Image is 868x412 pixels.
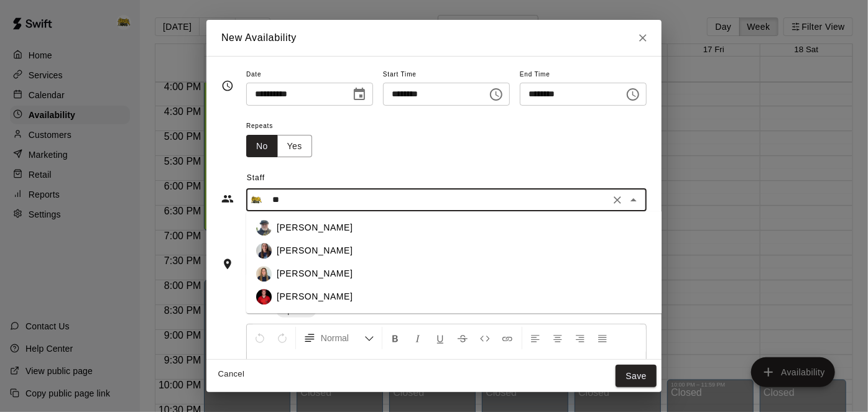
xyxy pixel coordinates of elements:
svg: Staff [221,193,234,205]
h6: New Availability [221,30,297,46]
button: Format Underline [430,327,451,349]
img: Cam Janzen [256,221,272,236]
button: Choose time, selected time is 4:00 PM [484,82,509,107]
button: Format Bold [385,327,406,349]
button: Format Italics [407,327,428,349]
p: [PERSON_NAME] [277,222,353,235]
button: Justify Align [592,327,613,349]
button: Close [632,27,654,49]
button: Save [616,365,657,388]
svg: Timing [221,80,234,92]
button: No [246,135,278,158]
div: outlined button group [246,135,312,158]
button: Insert Code [474,327,496,349]
span: Staff [247,168,647,188]
button: Redo [272,327,293,349]
svg: Rooms [221,258,234,270]
p: [PERSON_NAME] [277,268,353,281]
button: Right Align [570,327,591,349]
span: End Time [520,66,647,83]
button: Left Align [525,327,546,349]
button: Clear [609,191,626,209]
img: HITHOUSE ABBY [250,194,262,206]
button: Format Strikethrough [452,327,473,349]
span: Date [246,66,373,83]
p: [PERSON_NAME] [277,291,353,304]
button: Undo [249,327,270,349]
button: Yes [277,135,312,158]
button: Close [625,191,642,209]
img: Kailyn Haig [256,267,272,282]
button: Insert Link [497,327,518,349]
button: Formatting Options [298,327,379,349]
span: Start Time [383,66,510,83]
img: Kayden Beauregard [256,290,272,305]
span: Repeats [246,118,322,135]
img: Kailey Ross [256,244,272,259]
button: Center Align [547,327,568,349]
button: Cancel [211,365,251,384]
button: Choose date, selected date is Oct 27, 2025 [347,82,372,107]
p: [PERSON_NAME] [277,245,353,258]
button: Choose time, selected time is 6:00 PM [621,82,645,107]
span: Normal [321,332,364,344]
